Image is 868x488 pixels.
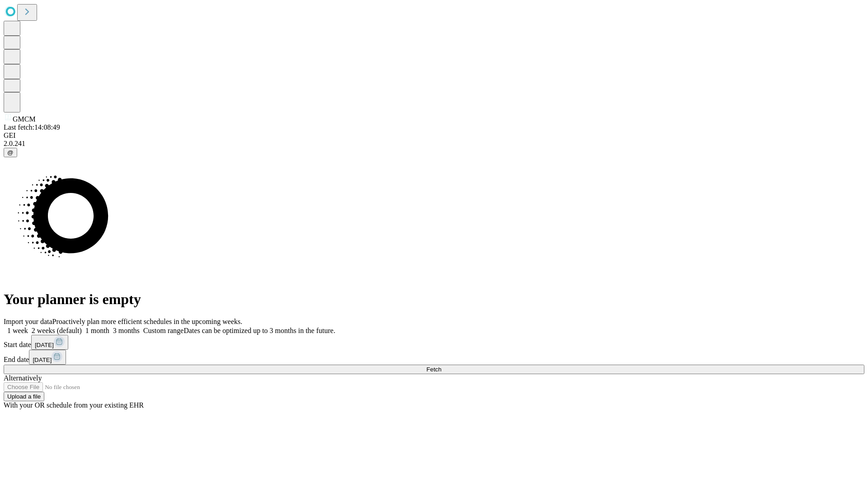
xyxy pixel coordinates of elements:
[13,115,36,123] span: GMCM
[7,327,28,334] span: 1 week
[4,392,44,401] button: Upload a file
[4,140,864,148] div: 2.0.241
[4,374,42,382] span: Alternatively
[29,350,66,365] button: [DATE]
[7,149,14,156] span: @
[85,327,109,334] span: 1 month
[4,148,17,157] button: @
[4,350,864,365] div: End date
[32,327,82,334] span: 2 weeks (default)
[35,342,54,348] span: [DATE]
[33,357,52,363] span: [DATE]
[4,335,864,350] div: Start date
[4,365,864,374] button: Fetch
[4,291,864,308] h1: Your planner is empty
[52,318,242,325] span: Proactively plan more efficient schedules in the upcoming weeks.
[31,335,68,350] button: [DATE]
[4,401,144,409] span: With your OR schedule from your existing EHR
[4,318,52,325] span: Import your data
[184,327,335,334] span: Dates can be optimized up to 3 months in the future.
[4,131,864,140] div: GEI
[4,123,60,131] span: Last fetch: 14:08:49
[113,327,140,334] span: 3 months
[143,327,184,334] span: Custom range
[426,366,441,373] span: Fetch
